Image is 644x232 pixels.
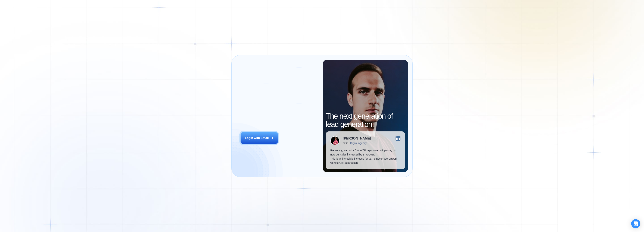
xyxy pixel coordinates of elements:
[245,136,269,140] div: Login with Email
[350,142,367,145] div: Digital Agency
[330,148,400,165] p: Previously, we had a 5% to 7% reply rate on Upwork, but now our sales increased by 17%-20%. This ...
[343,137,371,140] div: [PERSON_NAME]
[241,132,278,144] button: Login with Email
[631,219,640,228] div: Open Intercom Messenger
[326,112,405,128] h2: The next generation of lead generation.
[343,142,348,145] div: CEO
